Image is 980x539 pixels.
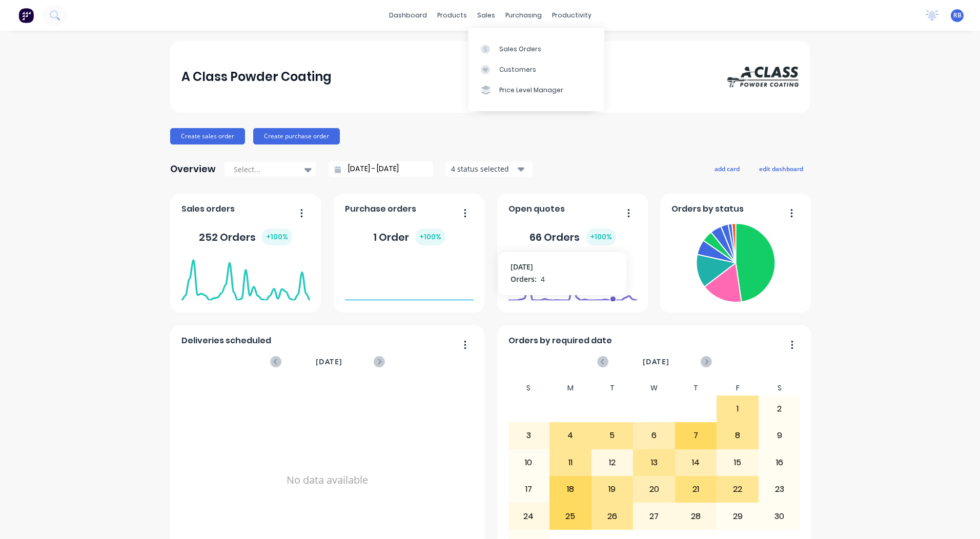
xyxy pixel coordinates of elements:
div: 27 [634,503,675,529]
div: 1 [717,396,758,422]
div: S [759,381,801,396]
div: W [633,381,675,396]
div: 21 [676,476,717,502]
div: 28 [676,503,717,529]
div: M [549,381,591,396]
div: 30 [759,503,800,529]
div: 14 [676,450,717,475]
div: 18 [550,476,591,502]
a: Price Level Manager [468,80,604,100]
div: Sales Orders [499,45,541,54]
div: 7 [676,423,717,448]
div: 6 [634,423,675,448]
span: Open quotes [508,203,565,215]
div: T [675,381,717,396]
div: 25 [550,503,591,529]
div: + 100 % [262,229,292,245]
div: A Class Powder Coating [181,67,332,87]
div: purchasing [500,8,547,23]
div: 9 [759,423,800,448]
div: + 100 % [586,229,616,245]
a: dashboard [384,8,432,23]
div: 2 [759,396,800,422]
div: 10 [508,450,549,475]
div: 29 [717,503,758,529]
div: productivity [547,8,597,23]
div: 13 [634,450,675,475]
button: 4 status selected [445,161,533,177]
div: 66 Orders [529,229,616,245]
div: 5 [592,423,633,448]
div: 11 [550,450,591,475]
div: products [432,8,472,23]
div: 12 [592,450,633,475]
img: Factory [18,8,34,23]
div: Price Level Manager [499,86,563,95]
button: Create purchase order [253,128,340,144]
span: RB [953,11,962,20]
button: add card [708,162,746,175]
div: 15 [717,450,758,475]
div: 26 [592,503,633,529]
div: 8 [717,423,758,448]
div: 22 [717,476,758,502]
div: 20 [634,476,675,502]
span: [DATE] [643,356,669,367]
a: Sales Orders [468,38,604,59]
button: Create sales order [170,128,245,144]
div: sales [472,8,500,23]
div: 24 [508,503,549,529]
a: Customers [468,59,604,80]
div: 1 Order [373,229,445,245]
div: 252 Orders [199,229,292,245]
div: T [591,381,634,396]
div: 16 [759,450,800,475]
div: 23 [759,476,800,502]
img: A Class Powder Coating [727,67,799,87]
span: Deliveries scheduled [181,335,271,347]
div: 17 [508,476,549,502]
div: Customers [499,65,536,74]
div: Overview [170,159,216,179]
div: S [508,381,550,396]
span: Sales orders [181,203,235,215]
div: 4 status selected [451,163,516,174]
div: F [717,381,759,396]
button: edit dashboard [752,162,810,175]
div: 19 [592,476,633,502]
div: 4 [550,423,591,448]
span: Orders by status [671,203,744,215]
div: + 100 % [415,229,445,245]
span: Purchase orders [345,203,416,215]
div: 3 [508,423,549,448]
span: [DATE] [316,356,342,367]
